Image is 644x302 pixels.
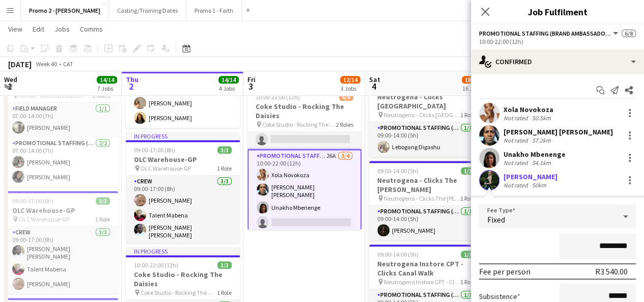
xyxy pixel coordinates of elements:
a: View [4,22,26,36]
app-card-role: Promotional Staffing (Brand Ambassadors)1/109:00-14:00 (5h)Lebogang Digashu [369,122,483,157]
span: Neutrogena Instore CPT - Clicks Canal Walk [384,278,460,286]
span: 14/14 [218,76,239,84]
span: OLC Warehouse-GP [19,215,69,223]
button: Promo 1 - Faith [186,1,242,20]
span: Neutrogena - Clicks The [PERSON_NAME] [384,195,460,202]
div: [PERSON_NAME] [503,172,557,181]
div: Not rated [503,136,530,144]
app-card-role: Field Manager1/107:00-14:00 (7h)[PERSON_NAME] [4,103,118,138]
span: 3/3 [96,197,110,205]
div: Not rated [503,114,530,122]
div: R3 540.00 [595,266,628,277]
a: Edit [29,22,48,36]
div: 50.5km [530,114,553,122]
span: OLC Warehouse-GP [141,164,191,172]
span: 12/14 [340,76,360,84]
app-job-card: Updated10:00-22:00 (12h)6/8Coke Studio - Rocking The Daisies Coke Studio - Rocking The Daisies2 R... [247,79,361,230]
span: 1 Role [460,278,475,286]
span: 6/8 [339,93,353,101]
div: 3 Jobs [341,85,360,92]
app-card-role: Crew3/309:00-17:00 (8h)[PERSON_NAME]Talent Mabena[PERSON_NAME] [PERSON_NAME] [126,176,240,243]
app-job-card: 09:00-17:00 (8h)3/3OLC Warehouse-GP OLC Warehouse-GP1 RoleCrew3/309:00-17:00 (8h)[PERSON_NAME] [P... [4,191,118,294]
span: 4 [368,80,380,92]
div: 54.1km [530,159,553,167]
h3: Coke Studio - Rocking The Daisies [247,102,361,120]
app-job-card: 09:00-14:00 (5h)1/1Neutrogena - Clicks [GEOGRAPHIC_DATA] Neutrogena - Clicks [GEOGRAPHIC_DATA]1 R... [369,77,483,157]
div: Not rated [503,181,530,189]
div: In progress [126,132,240,140]
div: [PERSON_NAME] [PERSON_NAME] [503,127,613,136]
button: Promotional Staffing (Brand Ambassadors) [479,30,620,37]
span: 3/3 [217,146,232,154]
h3: Job Fulfilment [471,5,644,18]
span: Fri [247,75,256,84]
app-card-role: Promotional Staffing (Brand Ambassadors)2/209:00-17:00 (8h)[PERSON_NAME][PERSON_NAME] [126,78,240,128]
span: Coke Studio - Rocking The Daisies [141,289,217,296]
app-card-role: Promotional Staffing (Brand Ambassadors)2/207:00-14:00 (7h)[PERSON_NAME][PERSON_NAME] [4,138,118,187]
div: Confirmed [471,49,644,74]
span: View [8,24,22,34]
span: 1 Role [460,111,475,119]
span: Jobs [54,24,70,34]
span: 1 Role [95,215,110,223]
h3: Neutrogena - Clicks [GEOGRAPHIC_DATA] [369,92,483,111]
span: 18/23 [462,76,482,84]
span: 3 [246,80,256,92]
span: Thu [126,75,138,84]
span: 09:00-14:00 (5h) [377,167,418,175]
app-job-card: 07:00-14:00 (7h)3/3Kit Kat - Internal Launch Kit Kat - Internal Launch2 RolesField Manager1/107:0... [4,67,118,187]
app-card-role: Promotional Staffing (Brand Ambassadors)1/109:00-14:00 (5h)[PERSON_NAME] [369,206,483,240]
span: Coke Studio - Rocking The Daisies [262,121,336,128]
span: Sat [369,75,380,84]
span: Promotional Staffing (Brand Ambassadors) [479,30,611,37]
span: Week 40 [34,60,59,68]
h3: Neutrogena - Clicks The [PERSON_NAME] [369,176,483,194]
button: Casting/Training Dates [109,1,186,20]
h3: OLC Warehouse-GP [126,155,240,164]
div: 50km [530,181,548,189]
span: Wed [4,75,17,84]
span: 2 Roles [336,121,353,128]
span: 1 Role [217,164,232,172]
div: Unakho Mbenenge [503,150,566,159]
span: 09:00-17:00 (8h) [134,146,175,154]
app-job-card: 09:00-14:00 (5h)1/1Neutrogena - Clicks The [PERSON_NAME] Neutrogena - Clicks The [PERSON_NAME]1 R... [369,161,483,240]
span: 09:00-14:00 (5h) [377,251,418,258]
app-card-role: Promotional Staffing (Brand Ambassadors)26A3/410:00-22:00 (12h)Xola Novokoza[PERSON_NAME] [PERSON... [247,149,361,233]
div: 57.2km [530,136,553,144]
label: Subsistence [479,292,520,301]
div: Not rated [503,159,530,167]
span: 1/1 [461,167,475,175]
span: 10:00-22:00 (12h) [256,93,300,101]
a: Comms [76,22,107,36]
span: 14/14 [97,76,117,84]
span: 3/3 [217,261,232,269]
span: 1 Role [460,195,475,202]
div: 16 Jobs [462,85,482,92]
span: 1 [3,80,17,92]
div: CAT [63,60,73,68]
a: Jobs [50,22,74,36]
div: 10:00-22:00 (12h) [479,38,636,45]
div: [DATE] [8,59,32,69]
span: 2 [124,80,138,92]
div: In progress [126,247,240,255]
span: 1 Role [217,289,232,296]
div: 7 Jobs [97,85,117,92]
span: 09:00-17:00 (8h) [12,197,53,205]
h3: Coke Studio - Rocking The Daisies [126,270,240,288]
h3: Neutrogena Instore CPT - Clicks Canal Walk [369,259,483,278]
h3: OLC Warehouse-GP [4,206,118,215]
div: Xola Novokoza [503,105,553,114]
span: Comms [80,24,103,34]
app-job-card: In progress09:00-17:00 (8h)3/3OLC Warehouse-GP OLC Warehouse-GP1 RoleCrew3/309:00-17:00 (8h)[PERS... [126,132,240,243]
div: 4 Jobs [219,85,238,92]
span: 10:00-22:00 (12h) [134,261,178,269]
span: Neutrogena - Clicks [GEOGRAPHIC_DATA] [384,111,460,119]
